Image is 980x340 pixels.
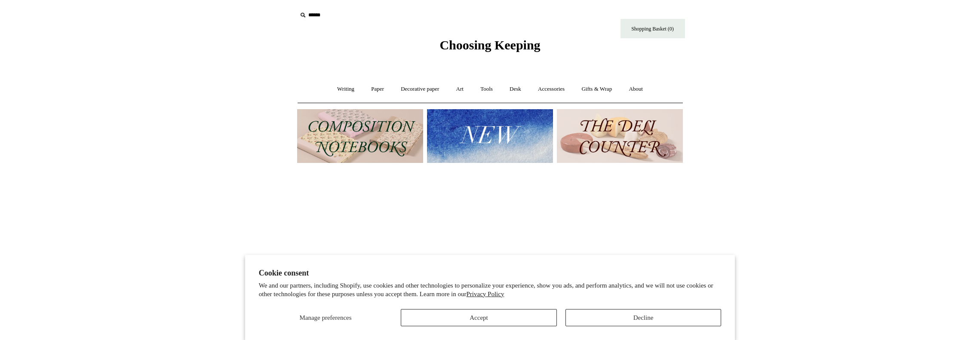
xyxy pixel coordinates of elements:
[502,78,529,101] a: Desk
[574,78,620,101] a: Gifts & Wrap
[259,269,722,278] h2: Cookie consent
[557,109,683,163] img: The Deli Counter
[439,45,540,51] a: Choosing Keeping
[621,78,651,101] a: About
[393,78,447,101] a: Decorative paper
[297,109,423,163] img: 202302 Composition ledgers.jpg__PID:69722ee6-fa44-49dd-a067-31375e5d54ec
[329,78,362,101] a: Writing
[473,78,501,101] a: Tools
[259,282,722,298] p: We and our partners, including Shopify, use cookies and other technologies to personalize your ex...
[299,314,351,321] span: Manage preferences
[621,19,685,38] a: Shopping Basket (0)
[565,309,722,326] button: Decline
[439,38,540,52] span: Choosing Keeping
[363,78,392,101] a: Paper
[259,309,393,326] button: Manage preferences
[427,109,553,163] img: New.jpg__PID:f73bdf93-380a-4a35-bcfe-7823039498e1
[401,309,557,326] button: Accept
[449,78,471,101] a: Art
[530,78,572,101] a: Accessories
[467,291,504,297] a: Privacy Policy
